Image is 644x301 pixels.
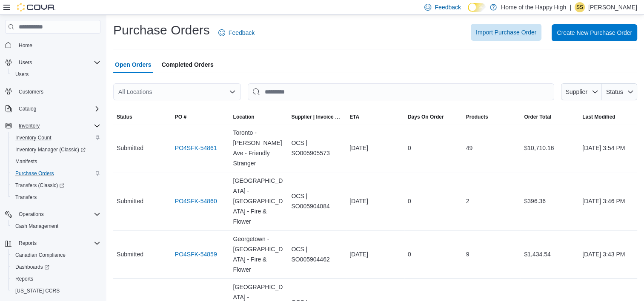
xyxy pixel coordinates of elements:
span: Home [19,42,32,49]
span: Submitted [117,249,143,259]
span: [GEOGRAPHIC_DATA] - [GEOGRAPHIC_DATA] - Fire & Flower [233,176,285,227]
div: $396.36 [521,193,579,210]
span: Purchase Orders [12,168,100,179]
button: Catalog [15,104,40,114]
span: Customers [19,88,43,95]
a: Dashboards [9,261,104,273]
span: Open Orders [115,56,152,73]
button: Home [2,39,104,51]
a: Transfers (Classic) [12,180,68,190]
span: Supplier [566,88,587,95]
a: PO4SFK-54861 [175,143,217,153]
div: Shawn Scolack [575,2,585,12]
span: Days On Order [408,114,444,120]
span: Products [466,114,488,120]
button: Inventory Count [9,132,104,144]
a: PO4SFK-54859 [175,249,217,259]
button: Location [230,110,288,124]
div: [DATE] [346,246,404,263]
span: 0 [408,143,411,153]
span: Dashboards [12,262,100,272]
h1: Purchase Orders [113,22,210,39]
a: Transfers [12,192,40,202]
div: [DATE] [346,193,404,210]
span: Manifests [15,158,37,165]
span: Inventory Manager (Classic) [12,145,100,155]
span: Last Modified [582,114,615,120]
a: Transfers (Classic) [9,179,104,191]
a: Cash Management [12,221,62,231]
p: | [570,2,571,12]
a: Customers [15,87,47,97]
button: Import Purchase Order [471,24,541,41]
a: Users [12,69,32,80]
span: 0 [408,196,411,206]
span: Cash Management [15,223,58,230]
input: Dark Mode [468,3,486,12]
span: Reports [15,275,33,282]
span: Inventory Count [15,134,52,141]
button: Reports [9,273,104,285]
span: Manifests [12,156,100,167]
button: PO # [172,110,230,124]
span: Operations [19,211,44,218]
span: 2 [466,196,469,206]
div: $10,710.16 [521,139,579,156]
div: Location [233,114,255,120]
button: Users [15,57,35,68]
button: Status [602,83,637,100]
p: Home of the Happy High [501,2,566,12]
span: Feedback [435,3,461,11]
button: Catalog [2,103,104,115]
span: Users [15,57,100,68]
button: Cash Management [9,220,104,232]
button: Last Modified [579,110,637,124]
button: Order Total [521,110,579,124]
a: Dashboards [12,262,53,272]
div: OCS | SO005905573 [288,134,346,162]
a: Inventory Manager (Classic) [12,145,89,155]
span: Users [15,71,29,78]
button: Transfers [9,191,104,203]
span: Transfers [12,192,100,202]
button: Manifests [9,156,104,168]
span: [US_STATE] CCRS [15,287,60,294]
span: Catalog [19,105,36,112]
button: Users [9,68,104,80]
span: Create New Purchase Order [557,28,632,37]
div: $1,434.54 [521,246,579,263]
span: Canadian Compliance [15,252,66,258]
span: PO # [175,114,186,120]
span: Users [19,59,32,66]
span: Feedback [229,28,255,37]
a: Inventory Manager (Classic) [9,144,104,156]
a: [US_STATE] CCRS [12,286,63,296]
span: Completed Orders [162,56,214,73]
span: 9 [466,249,469,259]
button: Status [113,110,172,124]
img: Cova [17,3,55,11]
a: Reports [12,274,37,284]
p: [PERSON_NAME] [588,2,637,12]
a: Home [15,40,36,51]
span: Inventory [19,122,40,129]
span: Transfers (Classic) [15,182,64,189]
span: Submitted [117,143,143,153]
span: ETA [349,114,359,120]
span: Supplier | Invoice Number [291,114,343,120]
span: Customers [15,86,100,97]
a: Manifests [12,156,40,167]
span: Washington CCRS [12,286,100,296]
span: Georgetown - [GEOGRAPHIC_DATA] - Fire & Flower [233,234,285,275]
span: Status [606,88,623,95]
span: Import Purchase Order [476,28,536,37]
span: Transfers (Classic) [12,180,100,190]
div: [DATE] 3:46 PM [579,193,637,210]
span: 49 [466,143,473,153]
span: SS [576,2,583,12]
span: Inventory Count [12,133,100,143]
div: [DATE] 3:54 PM [579,139,637,156]
span: Purchase Orders [15,170,54,177]
span: Users [12,69,100,80]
